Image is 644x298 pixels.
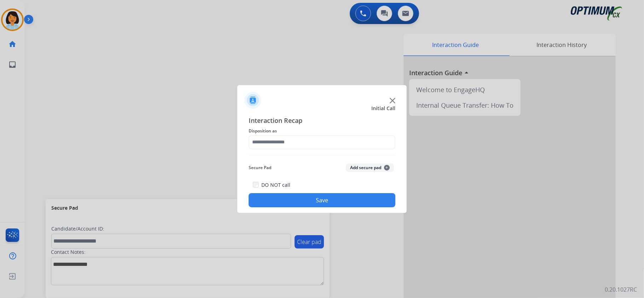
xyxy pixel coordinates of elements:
[371,105,395,112] span: Initial Call
[244,92,261,109] img: contactIcon
[249,127,395,135] span: Disposition as
[249,115,395,127] span: Interaction Recap
[605,285,637,294] p: 0.20.1027RC
[261,181,290,189] label: DO NOT call
[384,165,390,171] span: +
[346,163,394,172] button: Add secure pad+
[249,193,395,207] button: Save
[249,163,271,172] span: Secure Pad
